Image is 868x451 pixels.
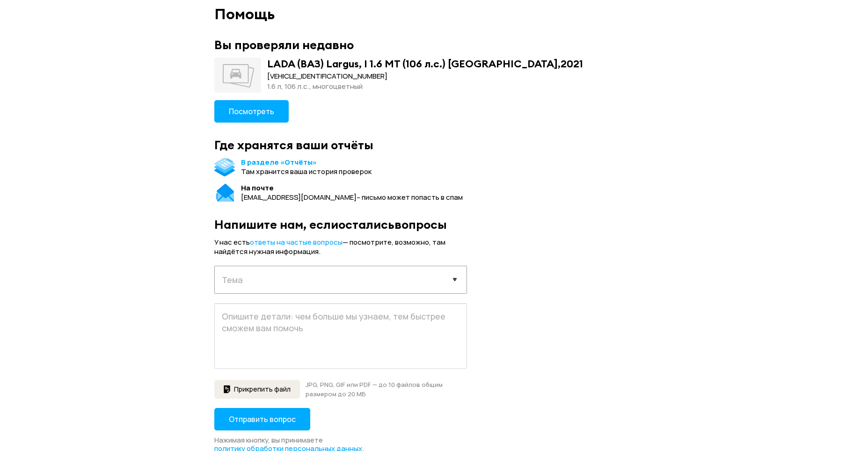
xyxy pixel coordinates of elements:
div: Где хранятся ваши отчёты [214,138,654,152]
button: Отправить вопрос [214,408,310,430]
div: У нас есть — посмотрите, возможно, там найдётся нужная информация. [214,238,467,256]
span: Отправить вопрос [229,414,296,424]
div: LADA (ВАЗ) Largus, I 1.6 MT (106 л.с.) [GEOGRAPHIC_DATA] , 2021 [267,58,583,70]
a: В разделе «Отчёты» [241,158,317,167]
span: ответы на частые вопросы [250,237,343,247]
span: Прикрепить файл [234,386,291,393]
div: JPG, PNG, GIF или PDF — до 10 файлов общим размером до 20 МБ [306,380,467,399]
div: Вы проверяли недавно [214,37,654,52]
div: [EMAIL_ADDRESS][DOMAIN_NAME] – письмо может попасть в спам [241,193,463,202]
button: Прикрепить файл [214,380,300,399]
a: ответы на частые вопросы [250,238,343,247]
div: Помощь [214,6,654,22]
span: Посмотреть [229,106,274,116]
div: Напишите нам, если остались вопросы [214,217,654,232]
div: [VEHICLE_IDENTIFICATION_NUMBER] [267,71,583,81]
button: Посмотреть [214,100,289,123]
div: На почте [241,183,463,193]
div: 1.6 л, 106 л.c., многоцветный [267,81,583,92]
div: Там хранится ваша история проверок [241,167,372,176]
